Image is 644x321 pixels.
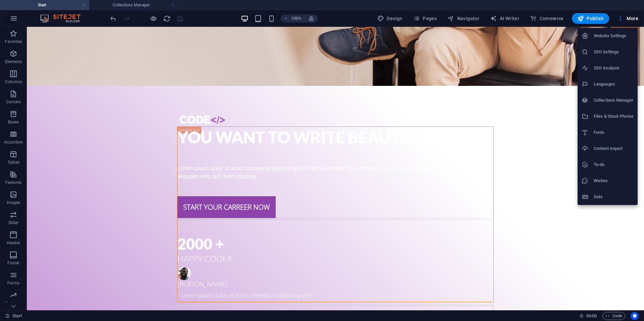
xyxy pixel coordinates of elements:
[594,161,634,169] h6: To-do
[594,193,634,201] h6: Data
[594,64,634,72] h6: SEO Analysis
[594,48,634,56] h6: SEO Settings
[594,145,634,153] h6: Content Import
[594,112,634,120] h6: Files & Stock Photos
[594,32,634,40] h6: Website Settings
[594,177,634,185] h6: Wishes
[594,96,634,104] h6: Collections Manager
[594,80,634,88] h6: Languages
[594,128,634,137] h6: Fonts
